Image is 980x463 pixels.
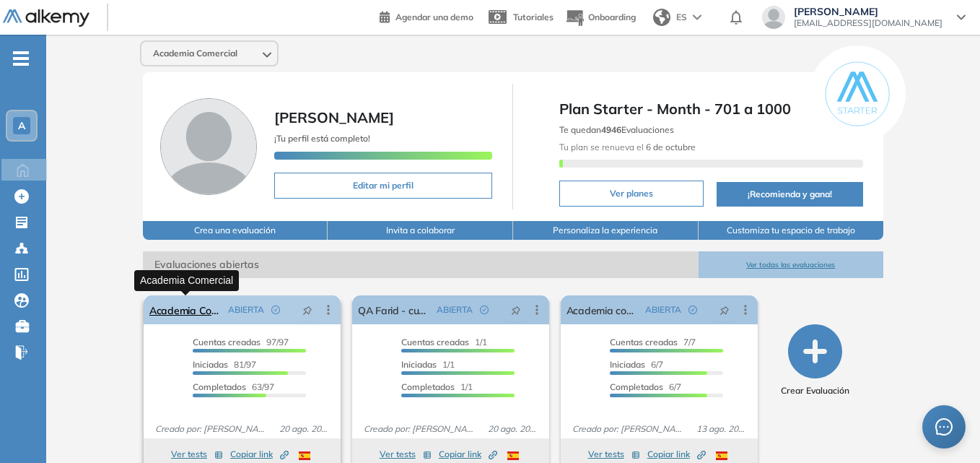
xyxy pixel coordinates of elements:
[559,142,696,152] span: Tu plan se renueva el
[644,142,696,152] b: 6 de octubre
[653,9,670,26] img: world
[507,451,519,460] img: ESP
[395,12,473,22] span: Agendar una demo
[230,448,289,461] span: Copiar link
[171,446,223,463] button: Ver tests
[559,124,674,135] span: Te quedan Evaluaciones
[193,337,289,347] span: 97/97
[193,359,228,370] span: Iniciadas
[18,120,25,131] span: A
[358,295,431,324] a: QA Farid - custom-email 2
[358,423,482,436] span: Creado por: [PERSON_NAME]
[719,304,730,316] span: pushpin
[781,324,849,397] button: Crear Evaluación
[781,384,849,397] span: Crear Evaluación
[610,337,678,347] span: Cuentas creadas
[935,417,953,436] span: message
[699,221,884,240] button: Customiza tu espacio de trabajo
[559,181,704,207] button: Ver planes
[13,57,29,60] i: -
[274,173,493,199] button: Editar mi perfil
[193,381,246,392] span: Completados
[688,306,697,314] span: check-circle
[380,446,432,463] button: Ver tests
[134,270,239,291] div: Academia Comercial
[302,304,312,316] span: pushpin
[716,451,727,460] img: ESP
[160,98,257,195] img: Foto de perfil
[153,48,237,59] span: Academia Comercial
[143,251,699,278] span: Evaluaciones abiertas
[647,448,706,461] span: Copiar link
[693,14,701,20] img: arrow
[645,303,681,316] span: ABIERTA
[439,448,497,461] span: Copiar link
[149,295,222,324] a: Academia Comercial
[610,359,645,370] span: Iniciadas
[500,298,532,321] button: pushpin
[401,381,455,392] span: Completados
[149,423,274,436] span: Creado por: [PERSON_NAME]
[559,98,863,120] span: Plan Starter - Month - 701 a 1000
[647,446,706,463] button: Copiar link
[274,133,370,144] span: ¡Tu perfil está completo!
[401,337,487,347] span: 1/1
[565,2,636,33] button: Onboarding
[717,182,863,207] button: ¡Recomienda y gana!
[401,381,473,392] span: 1/1
[380,7,473,25] a: Agendar una demo
[709,298,740,321] button: pushpin
[271,306,280,314] span: check-circle
[437,303,473,316] span: ABIERTA
[193,359,256,370] span: 81/97
[566,295,639,324] a: Academia comercial test único
[193,337,261,347] span: Cuentas creadas
[588,12,636,22] span: Onboarding
[439,446,497,463] button: Copiar link
[691,423,752,436] span: 13 ago. 2025
[3,9,89,27] img: Logo
[482,423,543,436] span: 20 ago. 2025
[328,221,513,240] button: Invita a colaborar
[274,108,394,126] span: [PERSON_NAME]
[292,298,323,321] button: pushpin
[401,337,469,347] span: Cuentas creadas
[193,381,274,392] span: 63/97
[401,359,455,370] span: 1/1
[610,359,663,370] span: 6/7
[601,124,621,135] b: 4946
[794,6,942,17] span: [PERSON_NAME]
[610,381,681,392] span: 6/7
[513,221,699,240] button: Personaliza la experiencia
[401,359,437,370] span: Iniciadas
[143,221,328,240] button: Crea una evaluación
[794,17,942,29] span: [EMAIL_ADDRESS][DOMAIN_NAME]
[299,451,310,460] img: ESP
[230,446,289,463] button: Copiar link
[228,303,264,316] span: ABIERTA
[480,306,489,314] span: check-circle
[511,304,521,316] span: pushpin
[699,251,884,278] button: Ver todas las evaluaciones
[274,423,335,436] span: 20 ago. 2025
[588,446,640,463] button: Ver tests
[566,423,691,436] span: Creado por: [PERSON_NAME]
[676,11,687,24] span: ES
[610,381,663,392] span: Completados
[610,337,696,347] span: 7/7
[513,12,554,22] span: Tutoriales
